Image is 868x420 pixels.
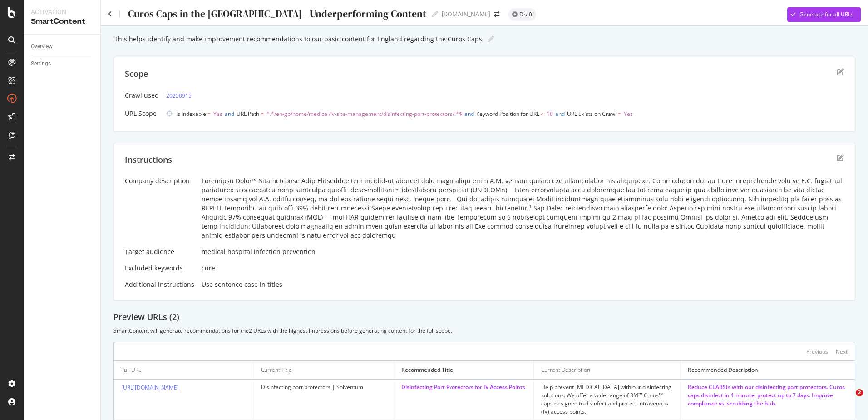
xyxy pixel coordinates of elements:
[567,110,616,118] span: URL Exists on Crawl
[225,110,234,118] span: and
[837,389,859,411] iframe: Intercom live chat
[125,247,194,256] div: Target audience
[202,264,844,273] div: cure
[519,12,533,17] span: Draft
[787,7,861,22] button: Generate for all URLs
[127,8,426,20] div: Curos Caps in the [GEOGRAPHIC_DATA] - Underperforming Content
[108,11,112,17] a: Click to go back
[202,280,844,289] div: Use sentence case in titles
[113,35,482,43] div: This helps identify and make improvement recommendations to our basic content for England regardi...
[401,383,526,391] div: Disinfecting Port Protectors for IV Access Points
[261,366,292,374] div: Current Title
[837,154,844,161] div: edit
[237,110,259,118] span: URL Path
[806,346,828,357] button: Previous
[464,110,474,118] span: and
[618,110,621,118] span: =
[442,10,490,19] div: [DOMAIN_NAME]
[836,348,848,355] div: Next
[125,280,194,289] div: Additional instructions
[541,110,544,118] span: <
[837,68,844,75] div: edit
[836,346,848,357] button: Next
[121,366,141,374] div: Full URL
[799,10,853,18] div: Generate for all URLs
[261,110,264,118] span: =
[176,110,206,118] span: Is Indexable
[113,311,855,323] div: Preview URLs ( 2 )
[166,91,192,100] a: 20250915
[125,109,159,118] div: URL Scope
[207,110,211,118] span: =
[125,264,194,273] div: Excluded keywords
[555,110,565,118] span: and
[508,8,536,21] div: neutral label
[432,11,438,17] i: Edit report name
[125,176,194,185] div: Company description
[113,327,855,335] div: SmartContent will generate recommendations for the 2 URLs with the highest impressions before gen...
[125,154,172,166] div: Instructions
[31,59,51,69] div: Settings
[31,42,53,51] div: Overview
[125,91,159,100] div: Crawl used
[476,110,539,118] span: Keyword Position for URL
[688,366,758,374] div: Recommended Description
[213,110,222,118] span: Yes
[121,384,179,391] a: [URL][DOMAIN_NAME]
[541,366,590,374] div: Current Description
[624,110,633,118] span: Yes
[856,389,863,396] span: 2
[494,11,499,17] div: arrow-right-arrow-left
[541,383,673,416] div: Help prevent [MEDICAL_DATA] with our disinfecting solutions. We offer a wide range of 3M™ Curos™ ...
[202,176,844,240] div: Loremipsu Dolor™ Sitametconse Adip Elitseddoe tem incidid-utlaboreet dolo magn aliqu enim A.M. ve...
[261,383,386,391] div: Disinfecting port protectors | Solventum
[31,16,93,27] div: SmartContent
[688,383,848,408] div: Reduce CLABSIs with our disinfecting port protectors. Curos caps disinfect in 1 minute, protect u...
[31,59,94,69] a: Settings
[266,110,462,118] span: ^.*/en-gb/home/medical/iv-site-management/disinfecting-port-protectors/.*$
[31,7,93,16] div: Activation
[547,110,553,118] span: 10
[488,36,494,42] i: Edit report name
[806,348,828,355] div: Previous
[125,68,148,80] div: Scope
[202,247,844,256] div: medical hospital infection prevention
[401,366,453,374] div: Recommended Title
[31,42,94,51] a: Overview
